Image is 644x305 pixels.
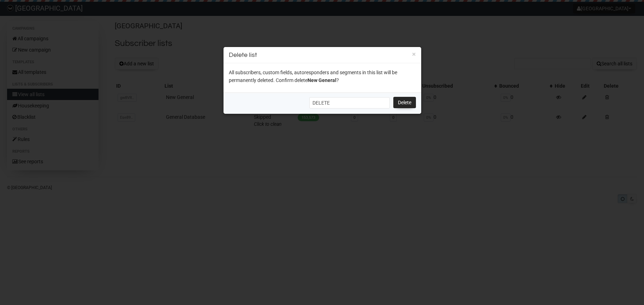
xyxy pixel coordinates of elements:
p: All subscribers, custom fields, autoresponders and segments in this list will be permanently dele... [229,69,416,84]
span: New General [308,77,336,83]
a: Delete [393,97,416,108]
h3: Delete list [229,50,416,60]
input: Type the word DELETE [309,97,390,108]
button: × [412,51,416,57]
